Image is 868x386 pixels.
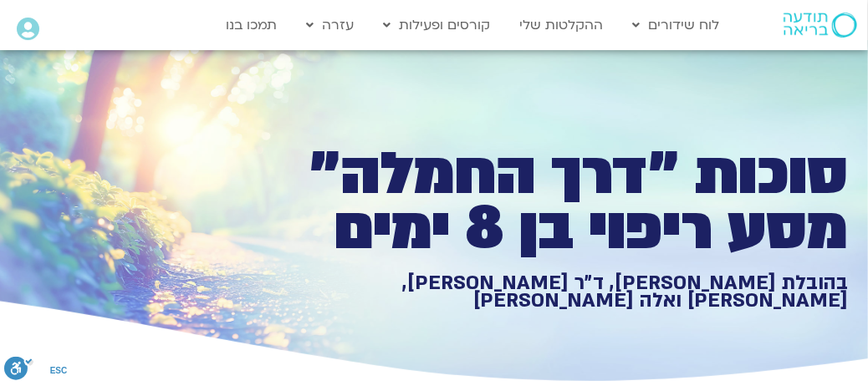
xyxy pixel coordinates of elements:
[217,9,286,41] a: תמכו בנו
[375,9,499,41] a: קורסים ופעילות
[784,13,857,38] img: תודעה בריאה
[512,9,612,41] a: ההקלטות שלי
[299,9,363,41] a: עזרה
[268,274,848,310] h1: בהובלת [PERSON_NAME], ד״ר [PERSON_NAME], [PERSON_NAME] ואלה [PERSON_NAME]
[625,9,728,41] a: לוח שידורים
[268,147,848,256] h1: סוכות ״דרך החמלה״ מסע ריפוי בן 8 ימים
